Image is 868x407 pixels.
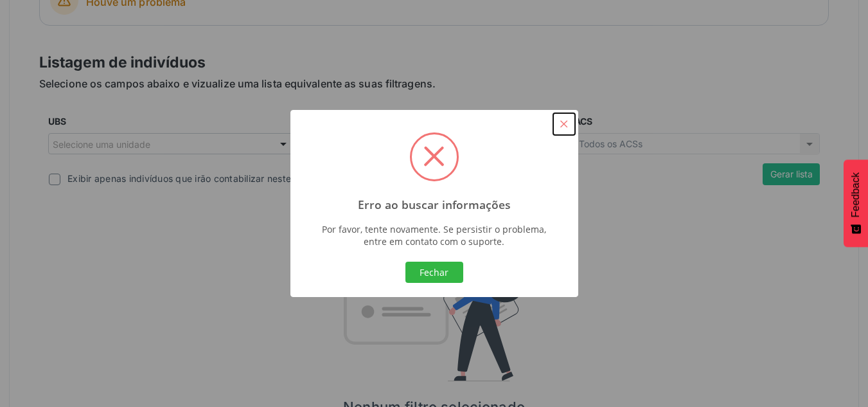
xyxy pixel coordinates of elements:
span: Feedback [850,172,862,217]
div: Por favor, tente novamente. Se persistir o problema, entre em contato com o suporte. [315,223,552,248]
button: Feedback - Mostrar pesquisa [844,159,868,247]
button: Close this dialog [553,113,575,135]
h2: Erro ao buscar informações [358,198,511,212]
button: Fechar [405,262,463,284]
